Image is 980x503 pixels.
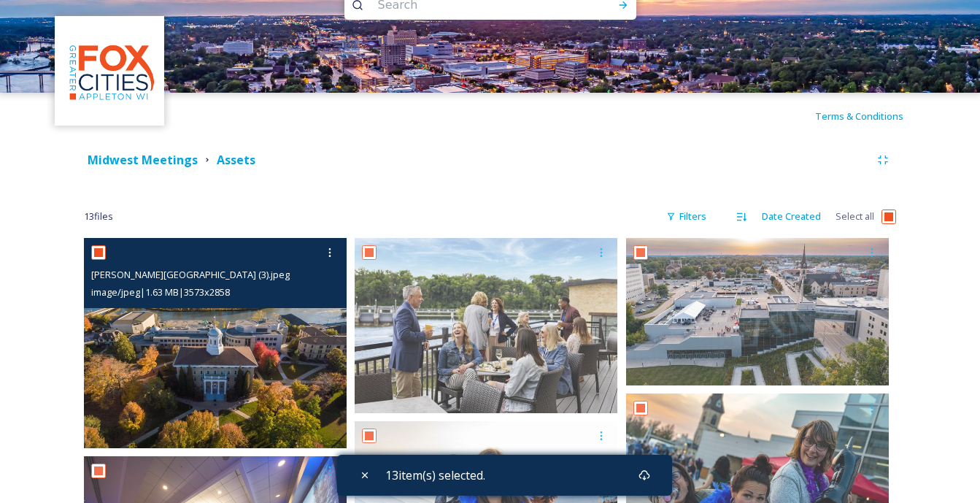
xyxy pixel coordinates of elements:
[91,268,290,281] span: [PERSON_NAME][GEOGRAPHIC_DATA] (3).jpeg
[57,18,163,124] img: images.png
[755,202,828,231] div: Date Created
[355,238,617,413] img: Professional Photo Shoot (8).jpg
[385,466,485,484] span: 13 item(s) selected.
[836,210,874,223] span: Select all
[217,152,255,168] strong: Assets
[84,238,347,448] img: Lawrence University (3).jpeg
[88,152,198,168] strong: Midwest Meetings
[815,107,925,125] a: Terms & Conditions
[815,110,903,123] span: Terms & Conditions
[626,238,889,385] img: UMCVB Conference 2025 (52).jpg
[84,210,113,223] span: 13 file s
[91,285,230,299] span: image/jpeg | 1.63 MB | 3573 x 2858
[659,202,714,231] div: Filters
